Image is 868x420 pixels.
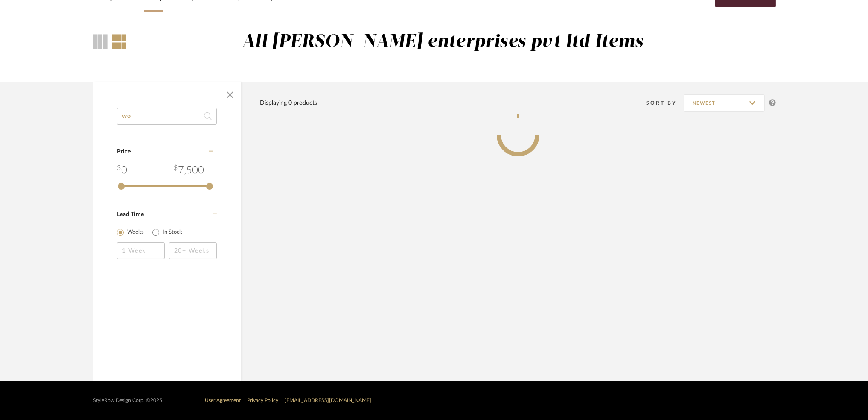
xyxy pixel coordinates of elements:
[285,398,371,403] a: [EMAIL_ADDRESS][DOMAIN_NAME]
[117,149,131,155] span: Price
[174,163,213,178] div: 7,500 +
[646,99,684,107] div: Sort By
[205,398,241,403] a: User Agreement
[221,86,239,103] button: Close
[169,242,217,259] input: 20+ Weeks
[260,98,317,108] div: Displaying 0 products
[117,163,127,178] div: 0
[247,398,278,403] a: Privacy Policy
[117,211,144,217] span: Lead Time
[242,31,644,53] div: All [PERSON_NAME] enterprises pvt ltd Items
[117,242,165,259] input: 1 Week
[117,108,217,125] input: Search within 0 results
[163,228,182,237] label: In Stock
[93,397,162,404] div: StyleRow Design Corp. ©2025
[127,228,144,237] label: Weeks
